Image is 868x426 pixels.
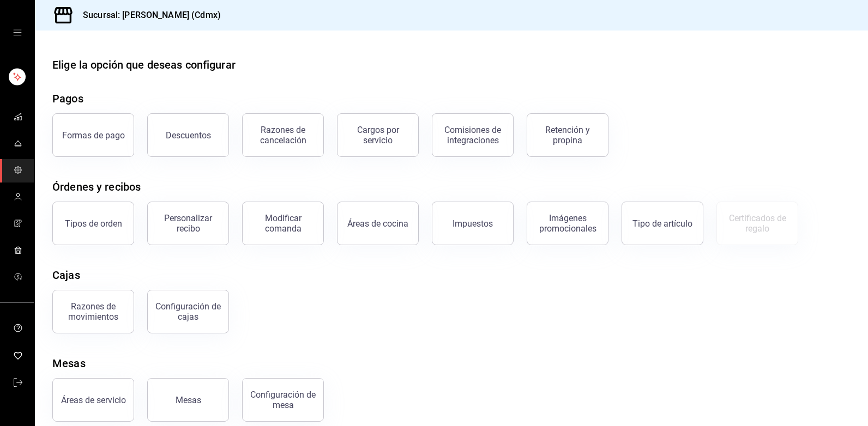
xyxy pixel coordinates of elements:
button: Certificados de regalo [716,202,798,245]
div: Áreas de servicio [61,395,126,405]
div: Formas de pago [62,130,125,141]
button: Formas de pago [52,113,134,157]
button: Retención y propina [527,113,608,157]
button: Descuentos [147,113,229,157]
div: Razones de cancelación [249,125,317,145]
div: Mesas [176,395,201,405]
button: Áreas de servicio [52,378,134,422]
div: Personalizar recibo [154,213,222,234]
button: Comisiones de integraciones [432,113,514,157]
button: Mesas [147,378,229,422]
div: Cargos por servicio [344,125,412,145]
button: Tipos de orden [52,202,134,245]
button: Personalizar recibo [147,202,229,245]
button: Modificar comanda [242,202,324,245]
div: Razones de movimientos [59,301,127,322]
div: Comisiones de integraciones [439,125,507,145]
button: Configuración de mesa [242,378,324,422]
div: Modificar comanda [249,213,317,234]
div: Certificados de regalo [724,213,791,234]
div: Configuración de cajas [154,301,222,322]
div: Áreas de cocina [347,218,408,229]
button: Tipo de artículo [622,202,703,245]
div: Imágenes promocionales [534,213,601,234]
div: Configuración de mesa [249,390,317,410]
div: Pagos [52,90,83,107]
button: Cargos por servicio [337,113,419,157]
button: Impuestos [432,202,514,245]
div: Tipo de artículo [632,218,692,229]
button: Razones de movimientos [52,290,134,333]
div: Impuestos [453,218,493,229]
div: Órdenes y recibos [52,179,141,195]
button: open drawer [13,28,22,37]
h3: Sucursal: [PERSON_NAME] (Cdmx) [74,9,221,22]
div: Descuentos [166,130,211,141]
div: Cajas [52,267,80,283]
button: Razones de cancelación [242,113,324,157]
div: Elige la opción que deseas configurar [52,57,236,73]
div: Mesas [52,355,86,372]
div: Tipos de orden [65,218,122,229]
button: Configuración de cajas [147,290,229,333]
button: Imágenes promocionales [527,202,608,245]
button: Áreas de cocina [337,202,419,245]
div: Retención y propina [534,125,601,145]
